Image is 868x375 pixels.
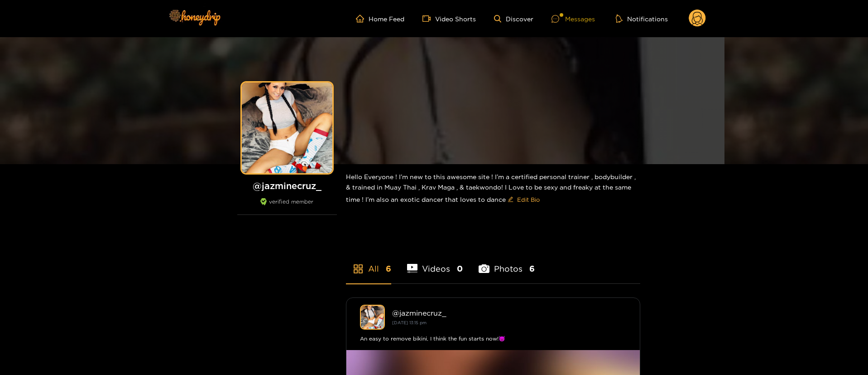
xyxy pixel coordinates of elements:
div: Messages [551,14,595,24]
span: 0 [457,263,463,274]
span: 6 [529,263,535,274]
button: Notifications [613,14,671,23]
a: Home Feed [356,15,404,23]
button: editEdit Bio [506,192,542,207]
div: An easy to remove bikini, I think the fun starts now!😈 [360,334,626,343]
small: [DATE] 13:15 pm [392,320,427,325]
span: 6 [386,263,391,274]
span: appstore [353,263,364,274]
h1: @ jazminecruz_ [237,180,337,191]
a: Video Shorts [422,15,476,23]
li: Photos [479,243,535,283]
span: home [356,15,369,23]
span: Edit Bio [517,195,540,204]
img: jazminecruz_ [360,305,385,330]
div: Hello Everyone ! I’m new to this awesome site ! I’m a certified personal trainer , bodybuilder , ... [346,164,640,214]
span: video-camera [422,15,435,23]
li: Videos [407,243,463,283]
div: verified member [237,198,337,215]
a: Discover [494,15,533,23]
span: edit [508,196,513,203]
div: @ jazminecruz_ [392,309,626,317]
li: All [346,243,391,283]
